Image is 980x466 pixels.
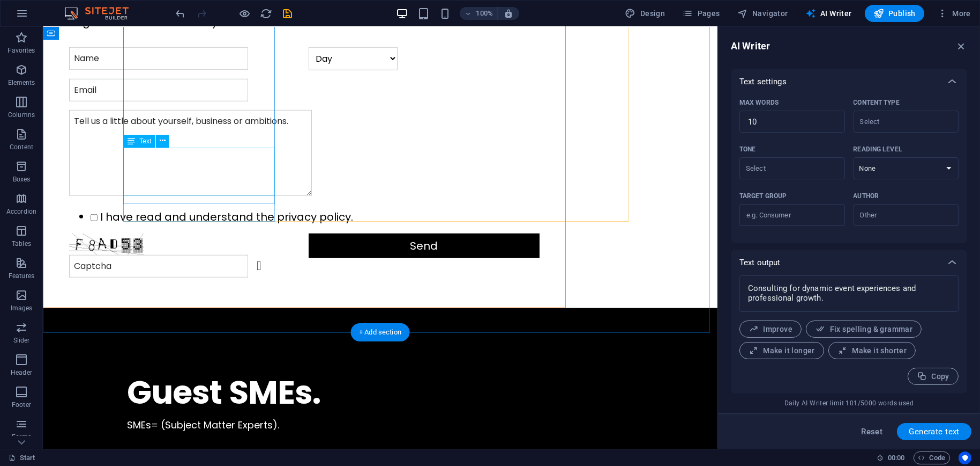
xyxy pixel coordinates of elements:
button: save [281,7,294,20]
h6: AI Writer [731,40,770,53]
input: Content typeClear [857,114,938,129]
p: Columns [8,111,35,119]
p: Forms [12,433,31,441]
i: Save (Ctrl+S) [282,8,294,20]
textarea: Consulting for dynamic event experiences and professional growth. [745,281,953,307]
p: Favorites [8,46,35,55]
div: + Add section [350,323,410,341]
span: : [895,454,897,462]
span: Navigator [737,8,788,19]
button: Usercentrics [959,452,971,464]
button: Pages [678,5,724,22]
button: Improve [739,321,802,338]
p: Content [10,143,33,151]
div: Text settings [731,69,967,94]
input: Target group [739,207,845,224]
input: ToneClear [743,161,824,176]
p: Footer [12,401,31,409]
button: 100% [460,7,498,20]
span: Daily AI Writer limit 101/5000 words used [784,399,914,407]
p: Tables [12,239,31,248]
button: Make it longer [739,342,824,359]
button: Reset [855,423,888,440]
button: Code [914,452,950,464]
span: AI Writer [805,8,852,19]
span: Publish [873,8,916,19]
p: Text output [739,257,781,268]
p: Images [11,304,33,312]
i: Undo: Change text (Ctrl+Z) [175,8,187,20]
button: AI Writer [801,5,856,22]
span: Generate text [909,427,960,436]
i: Reload page [260,8,273,20]
p: Header [11,368,32,377]
button: Click here to leave preview mode and continue editing [238,7,251,20]
p: Target group [739,192,787,200]
p: Tone [739,145,755,154]
span: Make it shorter [837,346,907,356]
p: Features [9,272,34,280]
span: 00 00 [888,452,904,464]
button: More [933,5,975,22]
div: Design (Ctrl+Alt+Y) [621,5,670,22]
span: Make it longer [749,346,815,356]
button: Navigator [733,5,792,22]
span: Code [918,452,945,464]
p: Accordion [6,207,36,216]
p: Author [854,192,879,200]
select: Reading level [854,157,959,179]
p: Slider [13,336,30,345]
button: Generate text [897,423,971,440]
p: Text settings [739,76,787,87]
h6: 100% [476,7,493,20]
input: Max words [739,111,845,133]
span: Reset [861,427,882,436]
span: Fix spelling & grammar [815,324,912,334]
button: reload [260,7,273,20]
i: On resize automatically adjust zoom level to fit chosen device. [504,9,513,18]
p: Boxes [13,175,31,184]
button: undo [174,7,187,20]
div: Text output [731,250,967,275]
span: Copy [917,372,949,382]
p: Reading level [854,145,902,154]
span: More [937,8,971,19]
p: Content type [854,98,900,107]
img: Editor Logo [62,7,142,20]
input: AuthorClear [857,207,938,223]
span: Pages [682,8,720,19]
span: Text [139,138,151,144]
button: Copy [908,368,959,385]
button: Publish [865,5,924,22]
div: Text output [731,275,967,394]
div: Text settings [731,94,967,243]
p: Elements [8,78,35,87]
p: Max words [739,98,779,107]
span: Design [625,8,665,19]
button: Fix spelling & grammar [806,321,922,338]
a: Click to cancel selection. Double-click to open Pages [9,452,35,464]
button: Design [621,5,670,22]
h6: Session time [877,452,905,464]
span: Improve [749,324,792,334]
button: Make it shorter [828,342,916,359]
